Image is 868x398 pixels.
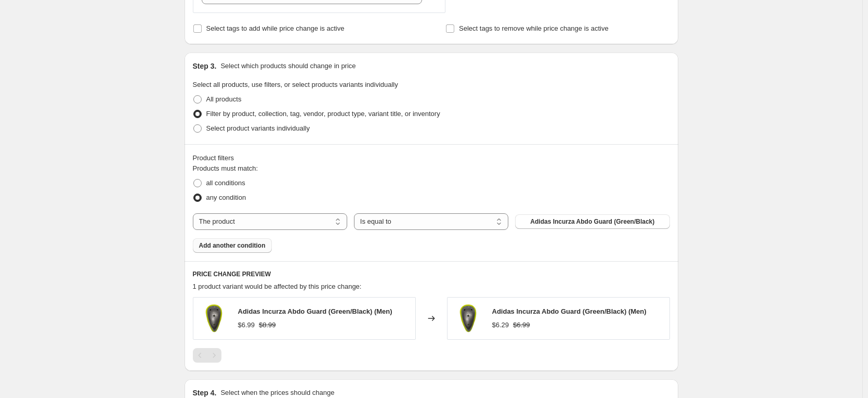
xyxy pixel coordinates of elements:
span: $6.99 [238,321,255,329]
h6: PRICE CHANGE PREVIEW [193,270,670,278]
span: $6.29 [492,321,509,329]
span: Add another condition [199,241,266,250]
span: Select tags to add while price change is active [206,24,345,32]
span: Select tags to remove while price change is active [459,24,609,32]
span: Filter by product, collection, tag, vendor, product type, variant title, or inventory [206,110,440,118]
img: 3__75952.1652899375.600.600_80x.png [453,303,484,334]
span: Adidas Incurza Abdo Guard (Green/Black) (Men) [238,307,392,315]
span: Adidas Incurza Abdo Guard (Green/Black) (Men) [492,307,647,315]
div: Product filters [193,153,670,163]
span: Select product variants individually [206,124,310,132]
span: $8.99 [259,321,276,329]
h2: Step 3. [193,61,217,71]
span: any condition [206,194,246,201]
button: Adidas Incurza Abdo Guard (Green/Black) [515,214,669,229]
span: Products must match: [193,164,258,172]
span: Adidas Incurza Abdo Guard (Green/Black) [530,217,654,226]
button: Add another condition [193,238,272,253]
img: 3__75952.1652899375.600.600_80x.png [199,303,230,334]
h2: Step 4. [193,388,217,398]
span: $6.99 [513,321,530,329]
nav: Pagination [193,348,221,363]
span: All products [206,95,242,103]
span: Select all products, use filters, or select products variants individually [193,81,398,88]
p: Select when the prices should change [220,388,334,398]
p: Select which products should change in price [220,61,356,71]
span: all conditions [206,179,245,187]
span: 1 product variant would be affected by this price change: [193,283,362,290]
